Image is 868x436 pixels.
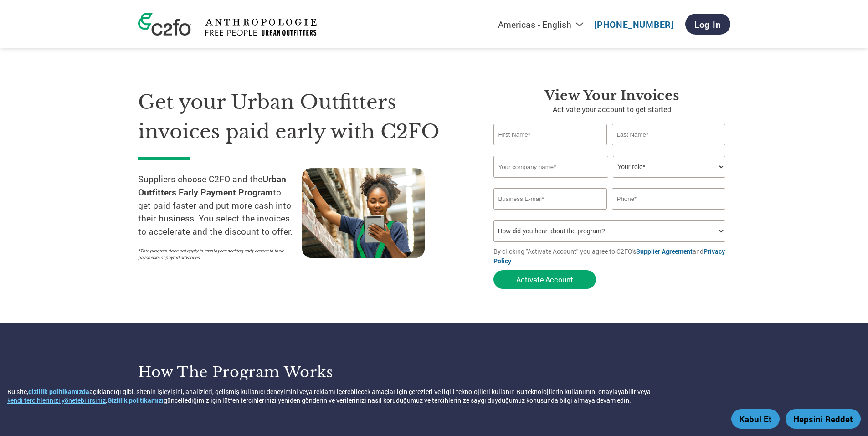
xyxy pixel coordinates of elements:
div: Invalid first name or first name is too long [493,146,607,152]
a: Privacy Policy [493,247,725,265]
div: Invalid company name or company name is too long [493,179,726,185]
button: kendi tercihlerinizi yönetebilirsiniz [7,396,106,405]
input: Invalid Email format [493,188,607,210]
input: First Name* [493,124,607,145]
button: Kabul Et [731,409,780,429]
h3: View Your Invoices [493,87,730,104]
div: Bu site, açıklandığı gibi, sitenin işleyişini, analizleri, gelişmiş kullanıcı deneyimini veya rek... [7,387,742,405]
a: Supplier Agreement [636,247,693,256]
a: gizlilik politikamızda [28,387,89,396]
div: Inavlid Phone Number [612,210,726,216]
a: Log In [685,14,730,35]
img: c2fo logo [138,13,191,36]
h3: How the program works [138,363,423,381]
p: By clicking "Activate Account" you agree to C2FO's and [493,246,730,266]
p: Activate your account to get started [493,104,730,115]
div: Invalid last name or last name is too long [612,146,726,152]
p: *This program does not apply to employees seeking early access to their paychecks or payroll adva... [138,247,293,261]
img: Urban Outfitters [205,19,317,36]
p: Suppliers choose C2FO and the to get paid faster and put more cash into their business. You selec... [138,173,302,238]
a: Gizlilik politikamızı [108,396,164,405]
button: Hepsini Reddet [786,409,861,429]
div: Inavlid Email Address [493,210,607,216]
input: Phone* [612,188,726,210]
strong: Urban Outfitters Early Payment Program [138,173,286,198]
input: Last Name* [612,124,726,145]
h1: Get your Urban Outfitters invoices paid early with C2FO [138,87,466,146]
img: supply chain worker [302,168,425,258]
select: Title/Role [613,156,725,178]
input: Your company name* [493,156,608,178]
a: [PHONE_NUMBER] [594,19,674,30]
button: Activate Account [493,270,596,289]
